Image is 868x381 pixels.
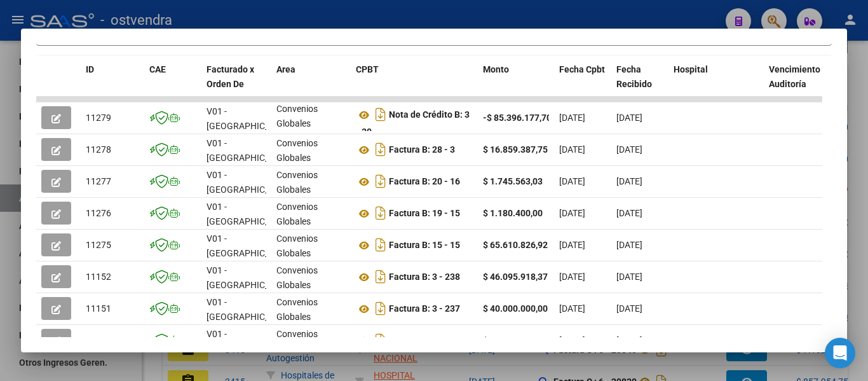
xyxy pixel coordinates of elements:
span: [DATE] [616,240,642,250]
span: 11276 [86,208,111,218]
span: [DATE] [616,208,642,218]
strong: $ 46.095.918,37 [483,272,548,282]
strong: Factura B: 15 - 15 [389,240,460,251]
span: Convenios Globales [276,265,318,290]
strong: Factura B: 28 - 3 [389,145,455,155]
span: Convenios Globales [276,329,318,354]
span: Convenios Globales [276,138,318,163]
span: Convenios Globales [276,233,318,258]
span: [DATE] [559,335,585,345]
span: V01 - [GEOGRAPHIC_DATA] [207,106,292,131]
strong: $ 65.610.826,92 [483,240,548,250]
span: CPBT [356,64,379,74]
i: Descargar documento [372,235,389,255]
i: Descargar documento [372,330,389,350]
datatable-header-cell: Facturado x Orden De [201,56,271,112]
strong: Factura B: 20 - 16 [389,177,460,187]
span: Convenios Globales [276,170,318,195]
strong: $ 16.859.387,75 [483,144,548,155]
span: [DATE] [559,272,585,282]
datatable-header-cell: Area [271,56,351,112]
div: Open Intercom Messenger [825,338,855,368]
span: [DATE] [559,113,585,123]
span: V01 - [GEOGRAPHIC_DATA] [207,138,292,163]
strong: Nota de Crédito B: 3 - 30 [356,110,470,137]
span: Convenios Globales [276,202,318,226]
datatable-header-cell: Fecha Cpbt [554,56,611,112]
span: ID [86,64,94,74]
span: [DATE] [616,303,642,314]
strong: $ 1.180.400,00 [483,208,543,218]
datatable-header-cell: ID [81,56,144,112]
span: [DATE] [616,113,642,123]
span: [DATE] [559,208,585,218]
datatable-header-cell: CAE [144,56,201,112]
span: [DATE] [616,144,642,155]
span: [DATE] [616,272,642,282]
datatable-header-cell: Hospital [668,56,764,112]
span: [DATE] [616,335,642,345]
datatable-header-cell: Vencimiento Auditoría [764,56,821,112]
span: 11277 [86,176,111,186]
span: Facturado x Orden De [207,64,254,89]
span: 11150 [86,335,111,345]
i: Descargar documento [372,267,389,287]
span: Hospital [674,64,708,74]
span: CAE [149,64,166,74]
span: Vencimiento Auditoría [769,64,820,89]
span: Area [276,64,295,74]
i: Descargar documento [372,104,389,125]
span: V01 - [GEOGRAPHIC_DATA] [207,265,292,290]
strong: $ 1.745.563,03 [483,176,543,186]
span: V01 - [GEOGRAPHIC_DATA] [207,233,292,258]
span: V01 - [GEOGRAPHIC_DATA] [207,202,292,226]
span: V01 - [GEOGRAPHIC_DATA] [207,297,292,322]
span: [DATE] [559,240,585,250]
span: 11152 [86,272,111,282]
datatable-header-cell: Monto [478,56,554,112]
span: Fecha Recibido [616,64,652,89]
strong: -$ 85.396.177,70 [483,113,552,123]
span: 11275 [86,240,111,250]
span: Fecha Cpbt [559,64,605,74]
datatable-header-cell: Fecha Recibido [611,56,668,112]
i: Descargar documento [372,139,389,160]
span: 11151 [86,303,111,314]
span: 11279 [86,113,111,123]
strong: $ 50.000.000,00 [483,335,548,345]
span: [DATE] [616,176,642,186]
span: Monto [483,64,509,74]
strong: Factura B: 3 - 238 [389,272,460,282]
span: [DATE] [559,144,585,155]
span: V01 - [GEOGRAPHIC_DATA] [207,170,292,195]
strong: Factura B: 3 - 237 [389,304,460,314]
strong: Factura B: 3 - 236 [389,336,460,346]
span: V01 - [GEOGRAPHIC_DATA] [207,329,292,354]
i: Descargar documento [372,171,389,191]
i: Descargar documento [372,203,389,223]
datatable-header-cell: CPBT [351,56,478,112]
span: Convenios Globales [276,297,318,322]
span: [DATE] [559,176,585,186]
strong: $ 40.000.000,00 [483,303,548,314]
span: [DATE] [559,303,585,314]
i: Descargar documento [372,298,389,319]
span: 11278 [86,144,111,155]
strong: Factura B: 19 - 15 [389,209,460,219]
